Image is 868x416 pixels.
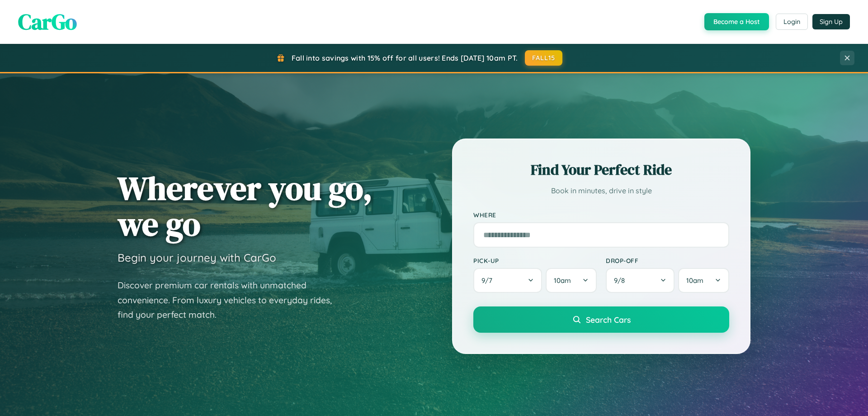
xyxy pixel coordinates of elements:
[546,268,597,293] button: 10am
[473,211,729,219] label: Where
[118,278,344,322] p: Discover premium car rentals with unmatched convenience. From luxury vehicles to everyday rides, ...
[586,315,631,325] span: Search Cars
[686,276,703,285] span: 10am
[473,257,597,264] label: Pick-up
[118,251,276,264] h3: Begin your journey with CarGo
[292,53,518,62] span: Fall into savings with 15% off for all users! Ends [DATE] 10am PT.
[554,276,571,285] span: 10am
[473,184,729,197] p: Book in minutes, drive in style
[776,14,808,30] button: Login
[473,160,729,180] h2: Find Your Perfect Ride
[606,268,675,293] button: 9/8
[473,268,542,293] button: 9/7
[678,268,729,293] button: 10am
[614,276,629,285] span: 9 / 8
[118,170,373,242] h1: Wherever you go, we go
[473,306,729,333] button: Search Cars
[481,276,497,285] span: 9 / 7
[525,50,563,66] button: FALL15
[704,13,769,30] button: Become a Host
[606,257,729,264] label: Drop-off
[18,7,77,37] span: CarGo
[812,14,850,29] button: Sign Up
